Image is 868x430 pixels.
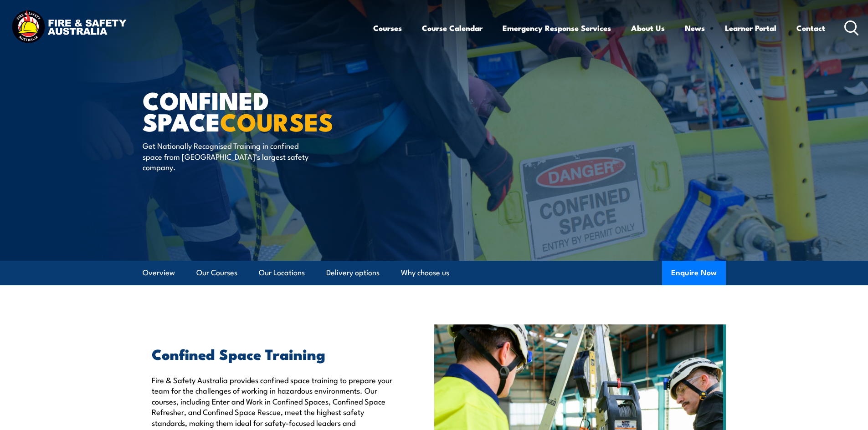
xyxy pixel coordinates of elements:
a: Overview [143,261,175,285]
a: News [685,16,705,40]
h2: Confined Space Training [152,347,392,360]
a: Course Calendar [422,16,483,40]
a: Courses [373,16,402,40]
a: Our Courses [196,261,237,285]
a: Learner Portal [725,16,776,40]
button: Enquire Now [662,261,726,285]
h1: Confined Space [143,89,368,132]
a: Our Locations [259,261,305,285]
a: Contact [796,16,825,40]
a: Why choose us [401,261,449,285]
strong: COURSES [220,102,334,140]
a: Emergency Response Services [503,16,611,40]
a: About Us [631,16,665,40]
a: Delivery options [326,261,380,285]
p: Get Nationally Recognised Training in confined space from [GEOGRAPHIC_DATA]’s largest safety comp... [143,140,309,172]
